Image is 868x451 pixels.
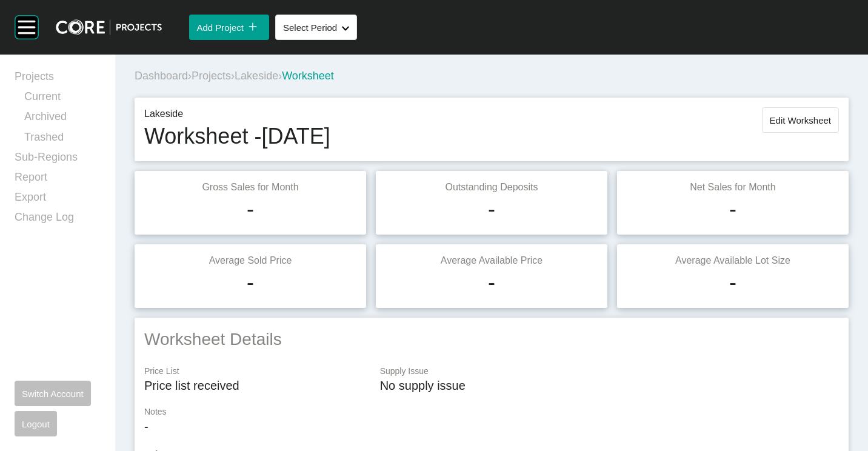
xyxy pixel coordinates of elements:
[144,406,839,418] p: Notes
[144,327,839,351] h2: Worksheet Details
[278,70,282,82] span: ›
[15,170,101,190] a: Report
[144,366,368,378] p: Price List
[627,254,839,267] p: Average Available Lot Size
[144,107,330,121] p: Lakeside
[729,267,736,298] h1: -
[275,15,357,40] button: Select Period
[386,181,598,194] p: Outstanding Deposits
[15,69,101,89] a: Projects
[762,107,839,133] button: Edit Worksheet
[15,381,91,406] button: Switch Account
[380,377,839,394] p: No supply issue
[15,190,101,210] a: Export
[15,411,57,436] button: Logout
[24,109,101,129] a: Archived
[231,70,235,82] span: ›
[770,115,831,125] span: Edit Worksheet
[24,89,101,109] a: Current
[144,181,356,194] p: Gross Sales for Month
[189,15,269,40] button: Add Project
[192,70,231,82] a: Projects
[56,19,162,35] img: core-logo-dark.3138cae2.png
[15,150,101,170] a: Sub-Regions
[282,70,334,82] span: Worksheet
[22,389,84,399] span: Switch Account
[488,194,495,224] h1: -
[488,267,495,298] h1: -
[144,418,839,435] p: -
[135,70,188,82] a: Dashboard
[380,366,839,378] p: Supply Issue
[283,22,337,33] span: Select Period
[235,70,278,82] a: Lakeside
[22,419,50,429] span: Logout
[627,181,839,194] p: Net Sales for Month
[188,70,192,82] span: ›
[144,377,368,394] p: Price list received
[247,194,254,224] h1: -
[196,22,244,33] span: Add Project
[729,194,736,224] h1: -
[144,121,330,152] h1: Worksheet - [DATE]
[247,267,254,298] h1: -
[386,254,598,267] p: Average Available Price
[24,130,101,150] a: Trashed
[144,254,356,267] p: Average Sold Price
[15,210,101,230] a: Change Log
